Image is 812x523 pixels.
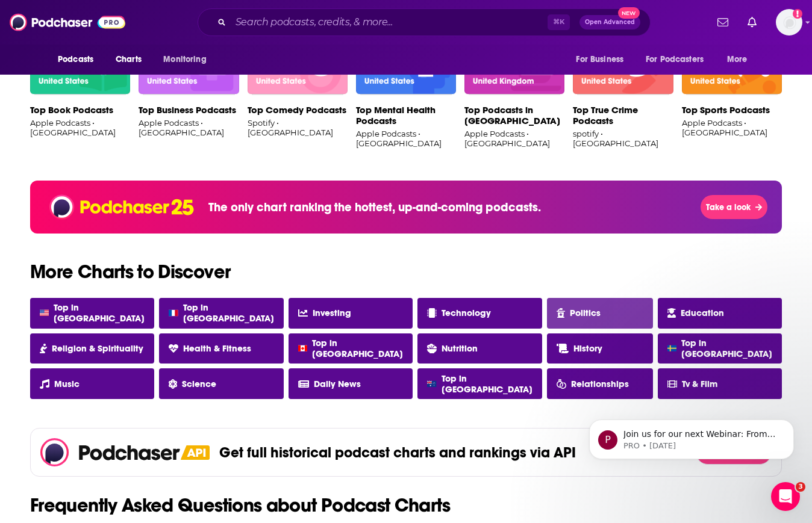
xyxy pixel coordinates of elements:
button: open menu [155,48,222,71]
p: Top Comedy Podcasts [248,105,348,116]
button: open menu [719,48,763,71]
p: Top Book Podcasts [30,105,130,116]
span: Music [54,379,80,389]
a: Top in [GEOGRAPHIC_DATA] [30,298,154,329]
span: Take a look [706,202,751,212]
a: Nutrition [417,333,542,364]
span: Science [182,379,216,389]
h2: Frequently Asked Questions about Podcast Charts [20,496,792,515]
a: Top in [GEOGRAPHIC_DATA] [289,333,413,364]
a: Top in [GEOGRAPHIC_DATA] [658,333,782,364]
span: 3 [796,482,805,492]
a: Charts [108,48,149,71]
a: Show notifications dropdown [743,12,761,32]
span: Health & Fitness [183,343,251,354]
p: Apple Podcasts • [GEOGRAPHIC_DATA] [464,129,564,148]
button: open menu [49,48,109,71]
img: Podchaser API banner [181,445,210,460]
a: History [547,333,653,364]
a: Technology [417,298,542,329]
p: Apple Podcasts • [GEOGRAPHIC_DATA] [682,118,782,137]
button: Show profile menu [776,9,802,36]
p: spotify • [GEOGRAPHIC_DATA] [573,129,673,148]
span: Logged in as tinajoell1 [776,9,802,36]
button: Open AdvancedNew [579,15,640,29]
span: Politics [570,308,601,318]
a: Education [658,298,782,329]
a: Top in [GEOGRAPHIC_DATA] [417,368,542,399]
span: Podcasts [58,51,93,68]
img: Podchaser - Follow, Share and Rate Podcasts [10,11,125,34]
a: Politics [547,298,653,329]
a: Daily News [289,368,413,399]
span: Education [681,308,724,318]
svg: Add a profile image [793,9,802,19]
span: For Business [576,51,623,68]
p: Message from PRO, sent 33w ago [52,97,208,108]
span: Monitoring [163,51,206,68]
span: Join us for our next Webinar: From Pushback to Payoff: Building Buy-In for Niche Podcast Placemen... [52,85,207,394]
a: Science [159,368,283,399]
p: Apple Podcasts • [GEOGRAPHIC_DATA] [30,118,130,137]
span: Nutrition [442,343,478,354]
span: Religion & Spirituality [52,343,143,354]
p: Get full historical podcast charts and rankings via API [219,444,576,462]
p: Spotify • [GEOGRAPHIC_DATA] [248,118,348,137]
a: Show notifications dropdown [713,12,733,32]
a: Top in [GEOGRAPHIC_DATA] [159,298,283,329]
span: Investing [313,308,351,318]
a: Relationships [547,368,653,399]
button: open menu [638,48,721,71]
p: Top True Crime Podcasts [573,105,673,126]
span: Top in [GEOGRAPHIC_DATA] [183,302,274,324]
span: Daily News [314,379,361,389]
iframe: Intercom live chat [771,482,800,511]
span: Charts [116,51,142,68]
span: Top in [GEOGRAPHIC_DATA] [442,373,532,395]
span: Top in [GEOGRAPHIC_DATA] [681,338,772,359]
input: Search podcasts, credits, & more... [231,13,548,32]
p: Top Sports Podcasts [682,105,782,116]
div: Profile image for PRO [27,87,46,106]
a: Religion & Spirituality [30,333,154,364]
img: Podchaser 25 banner [49,193,194,221]
span: For Podcasters [646,51,704,68]
a: Health & Fitness [159,333,283,364]
img: User Profile [776,9,802,36]
span: New [618,7,640,19]
span: Open Advanced [585,19,635,25]
span: Technology [442,308,491,318]
p: Top Mental Health Podcasts [356,105,456,126]
div: Search podcasts, credits, & more... [198,8,651,36]
div: message notification from PRO, 33w ago. Join us for our next Webinar: From Pushback to Payoff: Bu... [18,76,223,116]
p: Apple Podcasts • [GEOGRAPHIC_DATA] [356,129,456,148]
p: Apple Podcasts • [GEOGRAPHIC_DATA] [139,118,239,137]
span: More [727,51,748,68]
p: Top Podcasts in [GEOGRAPHIC_DATA] [464,105,564,126]
h2: More Charts to Discover [20,262,792,282]
span: Top in [GEOGRAPHIC_DATA] [54,302,145,324]
p: Top Business Podcasts [139,105,239,116]
img: Podchaser - Follow, Share and Rate Podcasts [40,438,181,466]
p: The only chart ranking the hottest, up-and-coming podcasts. [208,200,541,215]
a: Investing [289,298,413,329]
button: Take a look [701,195,767,219]
button: open menu [567,48,639,71]
a: Music [30,368,154,399]
span: Top in [GEOGRAPHIC_DATA] [312,338,403,359]
iframe: Intercom notifications message [571,344,812,478]
span: ⌘ K [548,14,570,30]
